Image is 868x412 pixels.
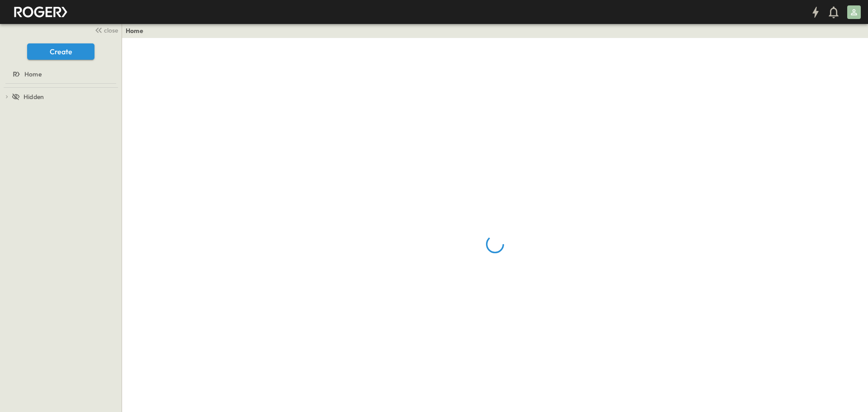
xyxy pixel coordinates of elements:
[126,26,143,35] a: Home
[24,70,42,79] span: Home
[104,26,118,35] span: close
[27,43,94,60] button: Create
[24,92,44,101] span: Hidden
[91,24,120,36] button: close
[2,68,118,81] a: Home
[126,26,149,35] nav: breadcrumbs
